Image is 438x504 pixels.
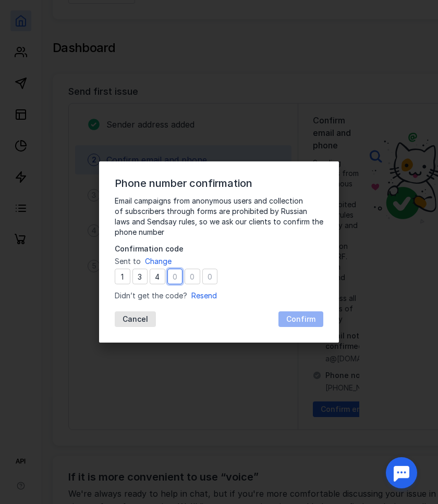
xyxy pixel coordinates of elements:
button: Change [145,256,172,267]
h2: Phone number confirmation [115,177,252,190]
input: 0 [167,269,183,284]
span: Resend [191,291,217,300]
input: 0 [185,269,200,284]
span: Cancel [123,315,148,324]
span: Change [145,257,172,266]
input: 0 [150,269,165,284]
button: Cancel [115,311,156,327]
input: 0 [202,269,218,284]
span: Email campaigns from anonymous users and collection of subscribers through forms are prohibited b... [115,196,323,237]
button: Resend [191,291,217,301]
span: Sent to [115,256,141,267]
span: Didn’t get the code? [115,291,187,301]
span: Confirmation code [115,244,184,254]
input: 0 [115,269,130,284]
input: 0 [132,269,148,284]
